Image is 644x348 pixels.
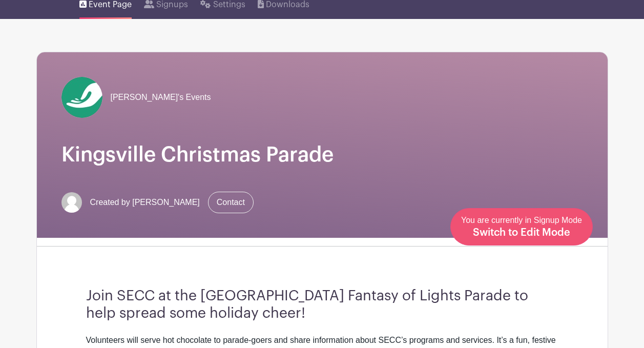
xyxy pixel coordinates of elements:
[61,142,583,167] h1: Kingsville Christmas Parade
[90,196,200,209] span: Created by [PERSON_NAME]
[61,77,102,118] img: SECC%20Hand.jpeg
[208,192,254,213] a: Contact
[111,91,211,104] span: [PERSON_NAME]'s Events
[473,228,570,238] span: Switch to Edit Mode
[86,288,558,322] h3: Join SECC at the [GEOGRAPHIC_DATA] Fantasy of Lights Parade to help spread some holiday cheer!
[61,192,82,213] img: default-ce2991bfa6775e67f084385cd625a349d9dcbb7a52a09fb2fda1e96e2d18dcdb.png
[461,216,582,237] span: You are currently in Signup Mode
[450,208,593,245] a: You are currently in Signup Mode Switch to Edit Mode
